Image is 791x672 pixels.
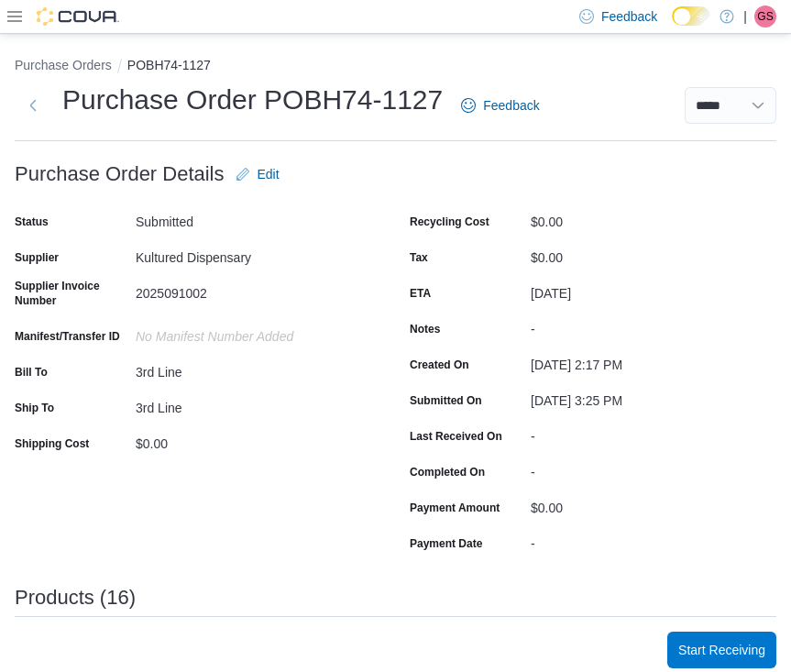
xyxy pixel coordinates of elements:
div: 2025091002 [136,279,381,301]
div: No Manifest Number added [136,322,381,344]
span: GS [757,6,773,28]
label: Payment Amount [410,501,500,515]
h3: Products (16) [15,587,136,609]
label: Payment Date [410,536,482,551]
label: Manifest/Transfer ID [15,329,120,344]
div: - [531,422,776,444]
label: ETA [410,286,431,301]
div: [DATE] 3:25 PM [531,386,776,408]
h1: Purchase Order POBH74-1127 [62,82,443,118]
div: 3rd Line [136,393,381,415]
button: Purchase Orders [15,58,112,72]
div: $0.00 [136,429,381,451]
button: POBH74-1127 [127,58,211,72]
label: Supplier Invoice Number [15,279,128,308]
button: Start Receiving [667,632,776,668]
label: Supplier [15,250,59,265]
span: Dark Mode [672,26,673,27]
span: Start Receiving [678,641,765,659]
label: Tax [410,250,428,265]
h3: Purchase Order Details [15,163,225,185]
div: 3rd Line [136,358,381,380]
div: $0.00 [531,493,776,515]
input: Dark Mode [672,6,710,26]
label: Notes [410,322,440,336]
img: Cova [37,7,119,26]
button: Edit [228,156,287,193]
label: Bill To [15,365,48,380]
div: - [531,529,776,551]
label: Status [15,215,49,229]
label: Ship To [15,401,54,415]
span: Feedback [601,7,657,26]
label: Submitted On [410,393,482,408]
button: Next [15,87,51,124]
nav: An example of EuiBreadcrumbs [15,56,776,78]
div: - [531,314,776,336]
div: Submitted [136,207,381,229]
div: $0.00 [531,243,776,265]
div: Gerrad Smith [754,6,776,28]
p: | [743,6,747,28]
span: Edit [258,165,280,183]
div: - [531,457,776,479]
label: Shipping Cost [15,436,89,451]
label: Created On [410,358,469,372]
label: Recycling Cost [410,215,489,229]
div: [DATE] [531,279,776,301]
div: $0.00 [531,207,776,229]
label: Last Received On [410,429,502,444]
div: [DATE] 2:17 PM [531,350,776,372]
span: Feedback [483,96,539,115]
a: Feedback [454,87,546,124]
label: Completed On [410,465,485,479]
div: Kultured Dispensary [136,243,381,265]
